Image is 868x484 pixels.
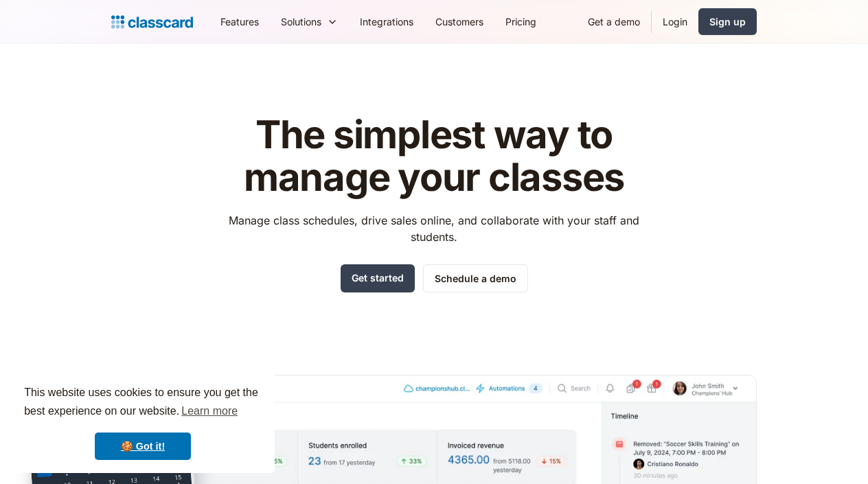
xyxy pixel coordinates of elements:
a: learn more about cookies [179,401,240,422]
a: Customers [424,6,494,37]
div: cookieconsent [11,371,275,473]
a: Logo [111,12,193,32]
a: Login [652,6,698,37]
div: Solutions [281,14,321,29]
a: Schedule a demo [423,264,528,292]
a: Sign up [698,8,757,35]
a: Features [209,6,270,37]
a: Get a demo [577,6,651,37]
a: Integrations [349,6,424,37]
div: Solutions [270,6,349,37]
div: Sign up [709,14,746,29]
a: dismiss cookie message [95,433,191,460]
a: Pricing [494,6,547,37]
a: Get started [341,264,415,292]
span: This website uses cookies to ensure you get the best experience on our website. [24,384,262,422]
h1: The simplest way to manage your classes [216,114,652,198]
p: Manage class schedules, drive sales online, and collaborate with your staff and students. [216,212,652,245]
